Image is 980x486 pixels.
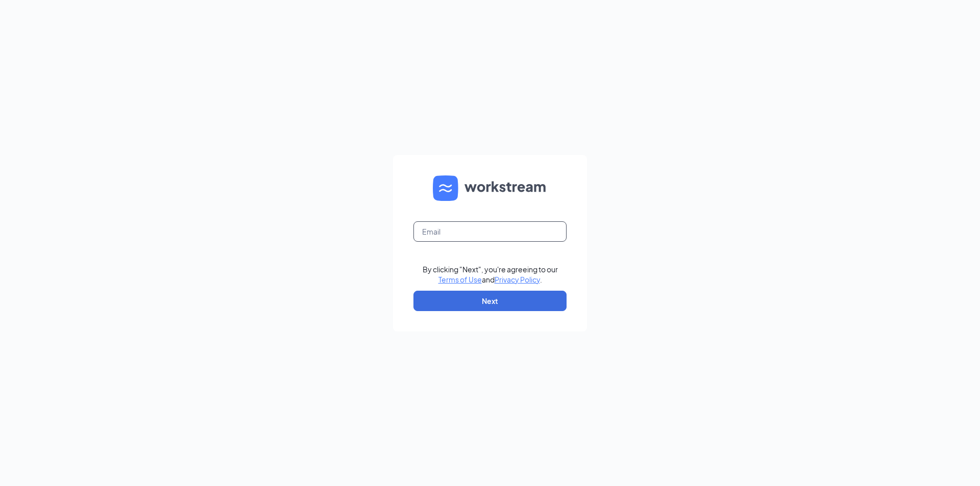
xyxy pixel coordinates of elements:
[413,291,567,311] button: Next
[495,275,540,284] a: Privacy Policy
[423,264,558,285] div: By clicking "Next", you're agreeing to our and .
[438,275,482,284] a: Terms of Use
[433,175,547,201] img: WS logo and Workstream text
[413,221,567,242] input: Email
